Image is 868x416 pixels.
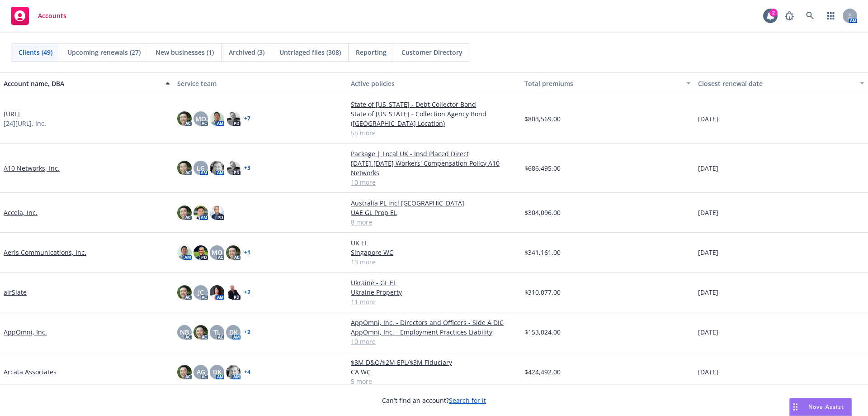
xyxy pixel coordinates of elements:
a: Search [801,7,819,25]
span: [DATE] [698,114,718,124]
span: [DATE] [698,163,718,173]
span: [DATE] [698,248,718,257]
a: $3M D&O/$2M EPL/$3M Fiduciary [351,358,517,367]
a: Package | Local UK - Insd Placed Direct [351,149,517,158]
a: Australia PL incl [GEOGRAPHIC_DATA] [351,198,517,208]
span: $310,077.00 [524,287,561,297]
span: [DATE] [698,287,718,297]
span: New businesses (1) [156,48,214,57]
a: + 4 [244,369,250,375]
button: Nova Assist [789,398,852,416]
a: AppOmni, Inc. [4,327,47,337]
a: 11 more [351,297,517,306]
a: AppOmni, Inc. - Directors and Officers - Side A DIC [351,318,517,327]
img: photo [226,245,241,260]
a: 10 more [351,337,517,346]
a: Accounts [7,3,70,29]
span: Accounts [38,12,66,19]
a: 55 more [351,128,517,138]
div: Total premiums [524,79,681,88]
a: Singapore WC [351,248,517,257]
a: State of [US_STATE] - Debt Collector Bond [351,100,517,109]
a: airSlate [4,287,27,297]
div: 2 [769,7,778,15]
img: photo [210,206,224,220]
img: photo [226,161,241,175]
span: Archived (3) [229,48,264,57]
a: 5 more [351,377,517,386]
span: Upcoming renewals (27) [67,48,141,57]
img: photo [193,245,208,260]
a: + 3 [244,165,250,171]
a: 13 more [351,257,517,267]
a: Search for it [449,396,486,405]
img: photo [177,365,192,379]
div: Account name, DBA [4,79,160,88]
span: [DATE] [698,208,718,217]
a: Report a Bug [780,7,798,25]
img: photo [210,111,224,126]
div: Closest renewal date [698,79,854,88]
span: [DATE] [698,367,718,377]
img: photo [177,111,192,126]
a: State of [US_STATE] - Collection Agency Bond ([GEOGRAPHIC_DATA] Location) [351,109,517,128]
span: $153,024.00 [524,327,561,337]
span: $341,161.00 [524,248,561,257]
a: Accela, Inc. [4,208,38,217]
a: Aeris Communications, Inc. [4,248,86,257]
a: AppOmni, Inc. - Employment Practices Liability [351,327,517,337]
span: DK [213,367,222,377]
img: photo [210,161,224,175]
a: UK EL [351,238,517,248]
div: Active policies [351,79,517,88]
button: Closest renewal date [694,72,868,94]
span: $803,569.00 [524,114,561,124]
span: Can't find an account? [382,396,486,405]
span: MQ [212,248,222,257]
a: + 2 [244,330,250,335]
a: Switch app [822,7,840,25]
a: + 1 [244,250,250,255]
a: Ukraine Property [351,287,517,297]
span: NB [180,327,189,337]
span: [DATE] [698,327,718,337]
span: MQ [195,114,206,124]
img: photo [177,285,192,300]
a: [URL] [4,109,20,119]
span: $686,495.00 [524,163,561,173]
img: photo [226,365,241,379]
img: photo [177,161,192,175]
a: A10 Networks, Inc. [4,163,60,173]
img: photo [226,111,241,126]
img: photo [226,285,241,300]
button: Total premiums [521,72,694,94]
div: Service team [177,79,344,88]
span: LG [197,163,205,173]
a: + 2 [244,290,250,295]
span: Nova Assist [808,403,844,411]
a: 8 more [351,217,517,227]
a: CA WC [351,367,517,377]
span: Reporting [356,48,387,57]
img: photo [193,206,208,220]
button: Service team [174,72,347,94]
span: TL [213,327,221,337]
span: Clients (49) [19,48,52,57]
span: DK [229,327,238,337]
span: JC [198,287,204,297]
div: Drag to move [790,398,801,416]
span: $424,492.00 [524,367,561,377]
span: $304,096.00 [524,208,561,217]
a: UAE GL Prop EL [351,208,517,217]
span: AG [197,367,205,377]
img: photo [177,245,192,260]
a: Ukraine - GL EL [351,278,517,287]
a: 10 more [351,177,517,187]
